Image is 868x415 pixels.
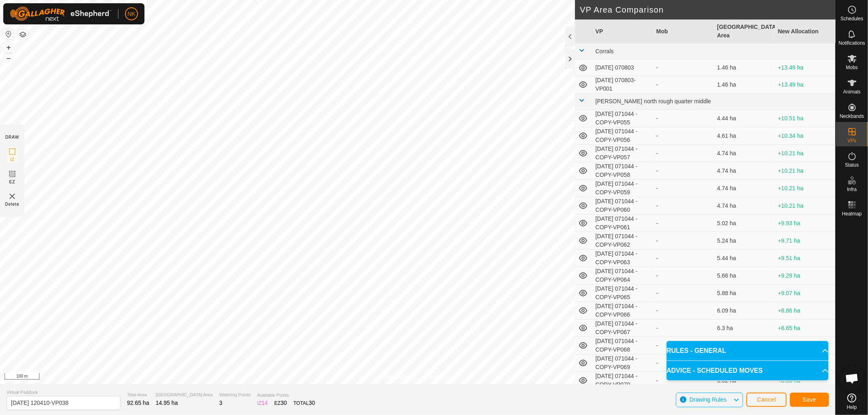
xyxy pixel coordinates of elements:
[592,162,653,180] td: [DATE] 071044 - COPY-VP058
[4,43,13,52] button: +
[847,138,856,143] span: VPs
[840,366,864,391] div: Open chat
[775,250,835,267] td: +9.51 ha
[257,392,315,399] span: Available Points
[656,149,711,158] div: -
[156,391,213,398] span: [GEOGRAPHIC_DATA] Area
[714,267,774,285] td: 5.66 ha
[9,179,15,185] span: EZ
[656,80,711,89] div: -
[656,237,711,245] div: -
[656,184,711,193] div: -
[775,337,835,354] td: +8.88 ha
[714,60,774,76] td: 1.46 ha
[219,400,223,406] span: 3
[7,389,120,396] span: Virtual Paddock
[839,41,865,46] span: Notifications
[592,232,653,250] td: [DATE] 071044 - COPY-VP062
[714,319,774,337] td: 6.3 ha
[592,180,653,197] td: [DATE] 071044 - COPY-VP059
[846,65,858,70] span: Mobs
[790,393,829,407] button: Save
[667,366,763,376] span: ADVICE - SCHEDULED MOVES
[775,285,835,302] td: +9.07 ha
[592,60,653,76] td: [DATE] 070803
[775,267,835,285] td: +9.29 ha
[656,114,711,123] div: -
[714,20,774,43] th: [GEOGRAPHIC_DATA] Area
[274,399,287,407] div: EZ
[656,254,711,263] div: -
[592,215,653,232] td: [DATE] 071044 - COPY-VP061
[10,156,15,163] span: IZ
[10,7,112,21] img: Gallagher Logo
[775,162,835,180] td: +10.21 ha
[426,374,450,381] a: Contact Us
[127,10,135,18] span: NK
[840,16,863,21] span: Schedules
[775,302,835,319] td: +8.86 ha
[309,400,315,406] span: 30
[656,324,711,332] div: -
[18,30,28,39] button: Map Layers
[656,167,711,175] div: -
[5,134,19,140] div: DRAW
[592,20,653,43] th: VP
[836,390,868,413] a: Help
[656,202,711,210] div: -
[580,5,835,15] h2: VP Area Comparison
[592,372,653,389] td: [DATE] 071044 - COPY-VP070
[775,197,835,215] td: +10.21 ha
[293,399,315,407] div: TOTAL
[775,319,835,337] td: +8.65 ha
[592,127,653,145] td: [DATE] 071044 - COPY-VP056
[281,400,287,406] span: 30
[592,250,653,267] td: [DATE] 071044 - COPY-VP063
[714,162,774,180] td: 4.74 ha
[714,250,774,267] td: 5.44 ha
[689,396,726,403] span: Drawing Rules
[592,319,653,337] td: [DATE] 071044 - COPY-VP067
[592,145,653,162] td: [DATE] 071044 - COPY-VP057
[714,76,774,93] td: 1.46 ha
[219,391,251,398] span: Watering Points
[595,48,614,54] span: Corrals
[714,215,774,232] td: 5.02 ha
[653,20,714,43] th: Mob
[656,63,711,72] div: -
[775,20,835,43] th: New Allocation
[667,346,726,356] span: RULES - GENERAL
[775,60,835,76] td: +13.49 ha
[714,232,774,250] td: 5.24 ha
[656,132,711,140] div: -
[656,376,711,385] div: -
[127,400,149,406] span: 92.65 ha
[775,180,835,197] td: +10.21 ha
[847,405,857,410] span: Help
[667,341,829,361] p-accordion-header: RULES - GENERAL
[714,127,774,145] td: 4.61 ha
[4,53,13,63] button: –
[847,187,857,192] span: Infra
[843,89,861,94] span: Animals
[775,76,835,93] td: +13.49 ha
[775,215,835,232] td: +9.93 ha
[656,341,711,350] div: -
[592,110,653,127] td: [DATE] 071044 - COPY-VP055
[156,400,178,406] span: 14.95 ha
[656,272,711,280] div: -
[802,396,816,403] span: Save
[775,232,835,250] td: +9.71 ha
[595,98,711,104] span: [PERSON_NAME] north rough quarter middle
[257,399,268,407] div: IZ
[845,163,859,167] span: Status
[714,180,774,197] td: 4.74 ha
[842,211,862,216] span: Heatmap
[592,197,653,215] td: [DATE] 071044 - COPY-VP060
[262,400,268,406] span: 14
[592,302,653,319] td: [DATE] 071044 - COPY-VP066
[775,145,835,162] td: +10.21 ha
[592,76,653,93] td: [DATE] 070803-VP001
[592,267,653,285] td: [DATE] 071044 - COPY-VP064
[592,285,653,302] td: [DATE] 071044 - COPY-VP065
